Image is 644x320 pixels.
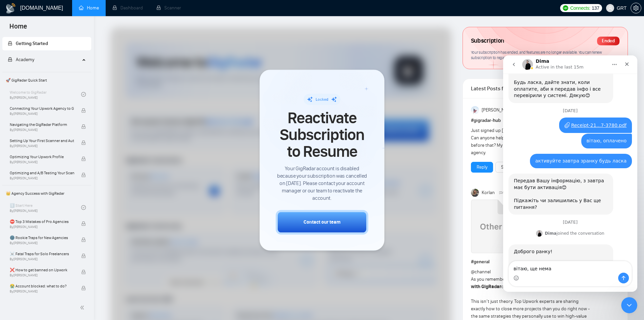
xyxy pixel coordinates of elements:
[471,84,520,93] span: Latest Posts from the GigRadar Community
[503,55,637,292] iframe: To enrich screen reader interactions, please activate Accessibility in Grammarly extension settings
[2,37,91,50] li: Getting Started
[80,304,87,311] span: double-left
[10,257,74,261] span: By [PERSON_NAME]
[499,190,508,196] span: [DATE]
[482,189,495,196] span: Korlan
[10,121,74,128] span: Navigating the GigRadar Platform
[10,128,74,132] span: By [PERSON_NAME]
[592,4,599,12] span: 137
[10,153,74,160] span: Optimizing Your Upwork Profile
[81,254,86,258] span: lock
[471,269,491,275] span: @channel
[81,237,86,242] span: lock
[81,270,86,274] span: lock
[471,117,620,124] h1: # gigradar-hub
[276,109,368,160] span: Reactivate Subscription to Resume
[81,156,86,161] span: lock
[276,165,368,202] span: Your GigRadar account is disabled because your subscription was cancelled on [DATE]. Please conta...
[495,162,536,173] button: See the details
[16,41,48,46] span: Getting Started
[81,173,86,177] span: lock
[10,112,74,116] span: By [PERSON_NAME]
[8,57,12,62] span: lock
[471,106,479,114] img: Anisuzzaman Khan
[276,210,368,234] button: Contact our team
[5,189,110,256] div: Доброго ранку!Ваша підписка буде активна протягом наступної години (в середньому, десь через 15-2...
[10,250,74,257] span: ☠️ Fatal Traps for Solo Freelancers
[10,241,74,245] span: By [PERSON_NAME]
[10,144,74,148] span: By [PERSON_NAME]
[477,164,487,171] a: Reply
[608,6,612,10] span: user
[5,189,129,271] div: Dima says…
[10,225,74,229] span: By [PERSON_NAME]
[10,220,16,225] button: Emoji picker
[8,41,12,46] span: lock
[4,21,33,36] span: Home
[10,234,74,241] span: 🌚 Rookie Traps for New Agencies
[631,5,641,11] span: setting
[115,217,126,228] button: Send a message…
[10,267,74,273] span: ❌ How to get banned on Upwork
[81,92,86,97] span: check-circle
[471,127,590,156] div: Just signed up [DATE], my onboarding call is not till [DATE]. Can anyone help me to get started t...
[10,160,74,164] span: By [PERSON_NAME]
[81,140,86,145] span: lock
[81,205,86,210] span: check-circle
[11,193,105,252] div: Доброго ранку! Ваша підписка буде активна протягом наступної години (в середньому, десь через 15-...
[6,206,128,217] textarea: Message…
[471,199,511,256] a: Upwork Success with GigRadar.mp4
[471,276,582,289] strong: Upwork Success with GigRadar
[81,221,86,226] span: lock
[10,283,74,289] span: 😭 Account blocked: what to do?
[8,57,34,62] span: Academy
[471,162,493,173] button: Reply
[482,106,515,114] span: [PERSON_NAME]
[81,286,86,290] span: lock
[16,57,34,62] span: Academy
[471,35,504,47] span: Subscription
[5,3,16,14] img: logo
[621,297,637,313] iframe: Intercom live chat
[316,97,328,102] span: Locked
[304,219,340,226] div: Contact our team
[10,105,74,112] span: Connecting Your Upwork Agency to GigRadar
[570,4,590,12] span: Connects:
[10,176,74,180] span: By [PERSON_NAME]
[10,218,74,225] span: ⛔ Top 3 Mistakes of Pro Agencies
[81,108,86,113] span: lock
[3,74,91,87] span: 🚀 GigRadar Quick Start
[79,5,99,11] a: homeHome
[631,5,641,11] a: setting
[631,3,641,13] button: setting
[10,137,74,144] span: Setting Up Your First Scanner and Auto-Bidder
[3,187,91,200] span: 👑 Agency Success with GigRadar
[471,189,479,197] img: Korlan
[471,50,602,60] span: Your subscription has ended, and features are no longer available. You can renew subscription to ...
[471,258,620,266] h1: # general
[10,170,74,176] span: Optimizing and A/B Testing Your Scanner for Better Results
